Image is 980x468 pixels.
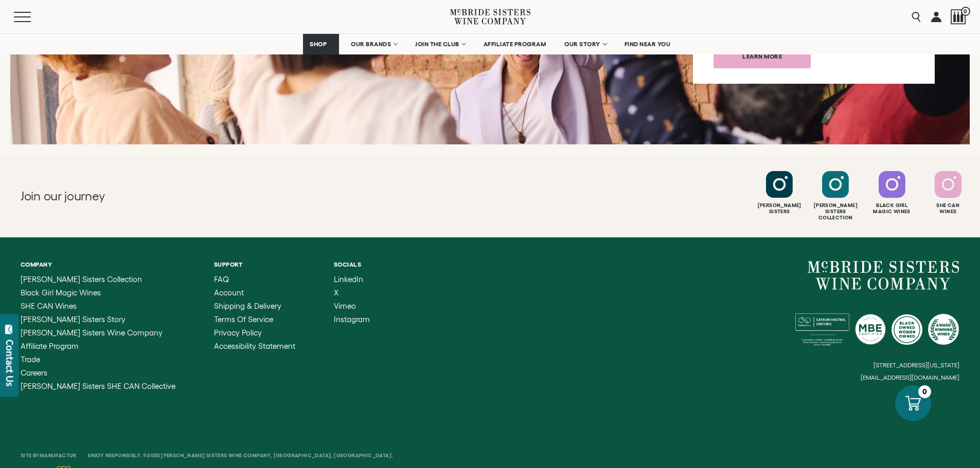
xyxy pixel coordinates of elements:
span: LinkedIn [334,275,363,284]
a: Follow McBride Sisters on Instagram [PERSON_NAME]Sisters [753,171,806,215]
a: McBride Sisters Wine Company [21,329,175,337]
a: Manufactur [40,453,77,458]
div: Contact Us [5,340,15,386]
span: [PERSON_NAME] Sisters Wine Company [21,328,163,337]
a: Affiliate Program [21,342,175,350]
a: FIND NEAR YOU [618,34,678,54]
span: SHOP [310,41,327,48]
span: AFFILIATE PROGRAM [484,41,546,48]
a: Terms of Service [214,315,295,324]
span: Black Girl Magic Wines [21,288,101,297]
span: [PERSON_NAME] Sisters SHE CAN Collective [21,382,175,390]
span: Learn more [724,46,800,66]
a: X [334,289,370,297]
a: McBride Sisters Story [21,315,175,324]
div: She Can Wines [921,202,975,215]
span: 0 [961,7,970,16]
a: Account [214,289,295,297]
a: Vimeo [334,302,370,310]
div: [PERSON_NAME] Sisters [753,202,806,215]
a: SHOP [303,34,339,54]
a: Accessibility Statement [214,342,295,350]
a: LinkedIn [334,275,370,284]
span: Instagram [334,315,370,324]
a: JOIN THE CLUB [408,34,472,54]
a: McBride Sisters Wine Company [808,261,959,290]
a: Black Girl Magic Wines [21,289,175,297]
a: Instagram [334,315,370,324]
a: McBride Sisters SHE CAN Collective [21,382,175,390]
a: AFFILIATE PROGRAM [477,34,553,54]
span: Vimeo [334,302,356,310]
h2: Join our journey [21,188,443,204]
span: Enjoy Responsibly. ©2025 [PERSON_NAME] Sisters Wine Company, [GEOGRAPHIC_DATA], [GEOGRAPHIC_DATA]. [88,453,393,458]
span: FIND NEAR YOU [625,41,671,48]
span: [PERSON_NAME] Sisters Collection [21,275,142,284]
a: McBride Sisters Collection [21,275,175,284]
span: SHE CAN Wines [21,302,77,310]
a: OUR BRANDS [344,34,403,54]
a: Careers [21,369,175,377]
a: Follow McBride Sisters Collection on Instagram [PERSON_NAME] SistersCollection [809,171,862,221]
span: X [334,288,338,297]
small: [EMAIL_ADDRESS][DOMAIN_NAME] [861,374,959,381]
button: Mobile Menu Trigger [14,12,51,22]
span: Account [214,288,244,297]
span: [PERSON_NAME] Sisters Story [21,315,126,324]
div: 0 [918,385,931,398]
div: Black Girl Magic Wines [865,202,919,215]
a: OUR STORY [558,34,613,54]
span: OUR BRANDS [351,41,391,48]
a: Shipping & Delivery [214,302,295,310]
a: Learn more [714,44,811,68]
a: Privacy Policy [214,329,295,337]
a: FAQ [214,275,295,284]
a: Follow SHE CAN Wines on Instagram She CanWines [921,171,975,215]
a: SHE CAN Wines [21,302,175,310]
span: Shipping & Delivery [214,302,281,310]
span: Terms of Service [214,315,273,324]
a: Follow Black Girl Magic Wines on Instagram Black GirlMagic Wines [865,171,919,215]
span: JOIN THE CLUB [415,41,459,48]
span: Site By [21,453,78,458]
small: [STREET_ADDRESS][US_STATE] [874,362,959,368]
span: Careers [21,368,47,377]
span: Trade [21,355,40,364]
div: [PERSON_NAME] Sisters Collection [809,202,862,221]
span: FAQ [214,275,229,284]
span: Affiliate Program [21,342,79,350]
a: Trade [21,355,175,364]
span: OUR STORY [564,41,600,48]
span: Privacy Policy [214,328,262,337]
